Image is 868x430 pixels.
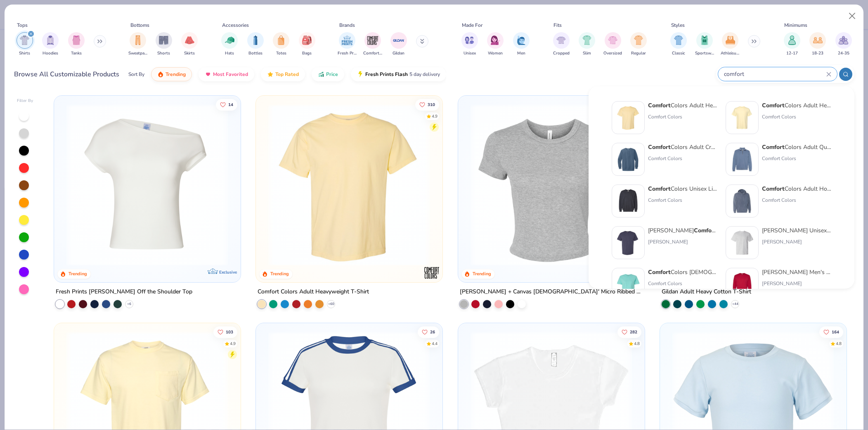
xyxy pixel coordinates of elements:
[418,326,439,338] button: Like
[648,102,671,109] strong: Comfort
[556,35,566,45] img: Cropped Image
[367,34,379,47] img: Comfort Colors Image
[312,67,344,81] button: Price
[615,105,641,130] img: 029b8af0-80e6-406f-9fdc-fdf898547912
[247,32,264,57] div: filter for Bottles
[700,35,709,45] img: Sportswear Image
[579,32,595,57] button: filter button
[648,113,717,120] div: Comfort Colors
[157,50,170,57] span: Shorts
[273,32,289,57] button: filter button
[62,104,232,266] img: a1c94bf0-cbc2-4c5c-96ec-cab3b8502a7f
[721,32,740,57] div: filter for Athleisure
[341,34,353,47] img: Fresh Prints Image
[213,326,237,338] button: Like
[302,50,312,57] span: Bags
[732,301,738,306] span: + 44
[630,32,647,57] button: filter button
[671,21,685,29] div: Styles
[258,286,369,297] div: Comfort Colors Adult Heavyweight T-Shirt
[363,50,382,57] span: Comfort Colors
[261,67,305,81] button: Top Rated
[221,32,238,57] button: filter button
[430,330,435,334] span: 26
[839,35,848,45] img: 24-35 Image
[228,102,233,106] span: 14
[221,32,238,57] div: filter for Hats
[460,286,643,297] div: [PERSON_NAME] + Canvas [DEMOGRAPHIC_DATA]' Micro Ribbed Baby Tee
[71,50,82,57] span: Tanks
[729,272,755,297] img: 1468ebf6-8205-418a-a9e7-30a2ccd96ed0
[390,32,407,57] div: filter for Gildan
[56,286,192,297] div: Fresh Prints [PERSON_NAME] Off the Shoulder Top
[185,35,194,45] img: Skirts Image
[809,32,826,57] button: filter button
[631,50,646,57] span: Regular
[42,32,59,57] div: filter for Hoodies
[835,32,852,57] div: filter for 24-35
[670,32,687,57] div: filter for Classic
[461,32,478,57] button: filter button
[339,21,355,29] div: Brands
[648,238,717,246] div: [PERSON_NAME]
[838,50,849,57] span: 24-35
[729,188,755,214] img: ff9285ed-6195-4d41-bd6b-4a29e0566347
[299,32,315,57] button: filter button
[694,227,717,234] strong: Comfort
[634,340,640,347] div: 4.8
[248,50,263,57] span: Bottles
[219,269,237,274] span: Exclusive
[14,69,119,79] div: Browse All Customizable Products
[762,143,785,151] strong: Comfort
[579,32,595,57] div: filter for Slim
[721,50,740,57] span: Athleisure
[393,34,405,47] img: Gildan Image
[517,35,526,45] img: Men Image
[648,280,717,287] div: Comfort Colors
[338,32,357,57] div: filter for Fresh Prints
[409,70,440,79] span: 5 day delivery
[762,280,831,287] div: [PERSON_NAME]
[434,104,603,266] img: e55d29c3-c55d-459c-bfd9-9b1c499ab3c6
[17,98,33,104] div: Filter By
[695,32,714,57] div: filter for Sportswear
[251,35,260,45] img: Bottles Image
[247,32,264,57] button: filter button
[465,35,474,45] img: Unisex Image
[786,50,798,57] span: 12-17
[128,50,147,57] span: Sweatpants
[487,32,504,57] button: filter button
[365,71,408,78] span: Fresh Prints Flash
[19,50,30,57] span: Shirts
[128,71,144,78] div: Sort By
[488,50,503,57] span: Women
[464,50,476,57] span: Unisex
[276,50,286,57] span: Totes
[302,35,311,45] img: Bags Image
[784,32,800,57] button: filter button
[648,143,717,151] div: Colors Adult Crewneck Sweatshirt
[273,32,289,57] div: filter for Totes
[199,67,254,81] button: Most Favorited
[128,32,147,57] button: filter button
[491,35,500,45] img: Women Image
[128,32,147,57] div: filter for Sweatpants
[68,32,85,57] button: filter button
[130,21,149,29] div: Bottoms
[784,32,800,57] div: filter for 12-17
[844,8,860,24] button: Close
[648,155,717,162] div: Comfort Colors
[226,330,233,334] span: 103
[603,50,622,57] span: Oversized
[225,50,234,57] span: Hats
[20,35,29,45] img: Shirts Image
[615,230,641,255] img: 78db37c0-31cc-44d6-8192-6ab3c71569ee
[648,143,671,151] strong: Comfort
[462,21,482,29] div: Made For
[648,268,671,276] strong: Comfort
[648,185,671,193] strong: Comfort
[363,32,382,57] button: filter button
[157,71,164,78] img: trending.gif
[328,301,334,306] span: + 60
[156,32,172,57] button: filter button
